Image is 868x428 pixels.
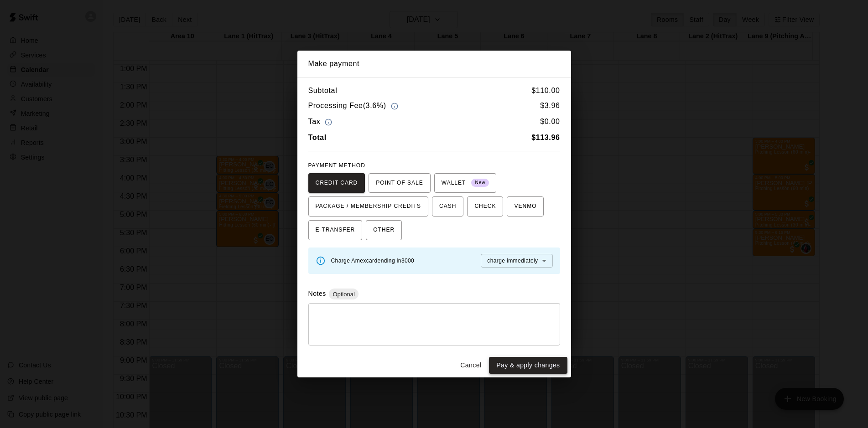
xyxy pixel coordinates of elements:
[373,223,395,237] span: OTHER
[489,357,567,374] button: Pay & apply changes
[531,134,560,141] b: $ 113.96
[316,199,421,214] span: PACKAGE / MEMBERSHIP CREDITS
[316,223,355,237] span: E-TRANSFER
[308,196,429,217] button: PACKAGE / MEMBERSHIP CREDITS
[540,100,560,112] h6: $ 3.96
[439,199,456,214] span: CASH
[456,357,485,374] button: Cancel
[308,290,326,297] label: Notes
[487,258,538,264] span: charge immediately
[308,85,338,97] h6: Subtotal
[507,196,544,217] button: VENMO
[474,199,496,214] span: CHECK
[540,116,560,128] h6: $ 0.00
[297,51,571,77] h2: Make payment
[471,177,489,189] span: New
[316,176,358,191] span: CREDIT CARD
[531,85,560,97] h6: $ 110.00
[308,100,400,112] h6: Processing Fee ( 3.6% )
[308,173,365,193] button: CREDIT CARD
[514,199,536,214] span: VENMO
[308,162,365,169] span: PAYMENT METHOD
[308,134,327,141] b: Total
[331,258,415,264] span: Charge Amex card ending in 3000
[329,291,358,298] span: Optional
[308,116,335,128] h6: Tax
[432,196,463,217] button: CASH
[369,173,430,193] button: POINT OF SALE
[442,176,489,191] span: WALLET
[376,176,423,191] span: POINT OF SALE
[467,196,503,217] button: CHECK
[434,173,497,193] button: WALLET New
[308,220,363,240] button: E-TRANSFER
[366,220,402,240] button: OTHER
